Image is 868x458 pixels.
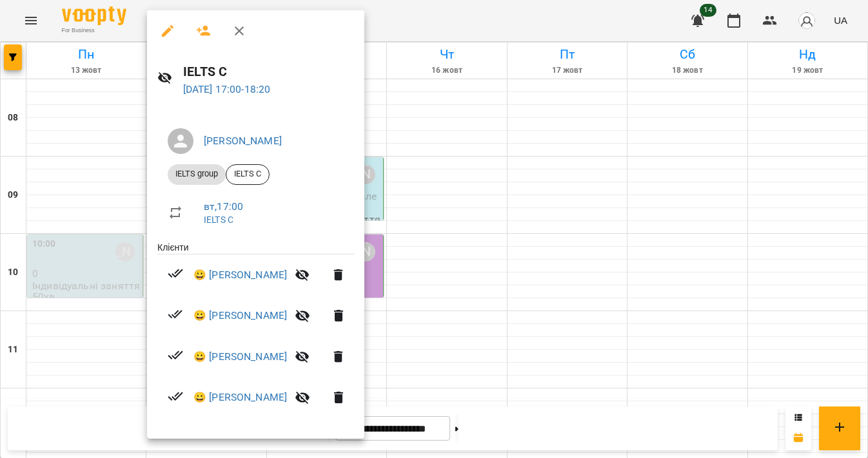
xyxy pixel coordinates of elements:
a: [DATE] 17:00-18:20 [183,83,271,95]
a: IELTS C [204,215,233,225]
a: 😀 [PERSON_NAME] [193,308,287,323]
a: вт , 17:00 [204,200,243,213]
a: 😀 [PERSON_NAME] [193,267,287,283]
a: 😀 [PERSON_NAME] [193,390,287,405]
span: IELTS group [168,168,226,180]
svg: Візит сплачено [168,347,183,363]
a: 😀 [PERSON_NAME] [193,349,287,365]
h6: IELTS C [183,62,354,82]
svg: Візит сплачено [168,307,183,322]
svg: Візит сплачено [168,265,183,281]
div: IELTS C [226,164,270,185]
ul: Клієнти [157,241,354,423]
svg: Візит сплачено [168,388,183,404]
span: IELTS C [226,168,269,180]
a: [PERSON_NAME] [204,135,282,147]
